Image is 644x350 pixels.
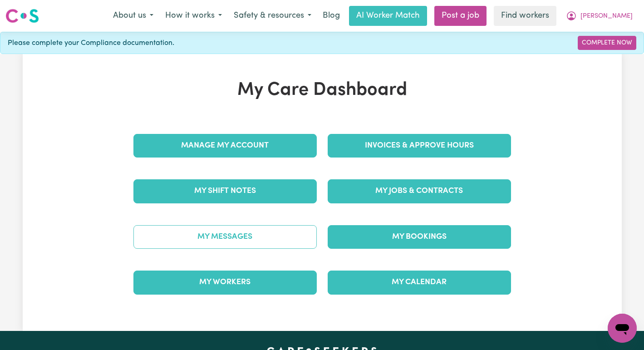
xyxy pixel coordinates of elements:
h1: My Care Dashboard [128,79,516,101]
a: Manage My Account [133,134,317,158]
a: Post a job [434,6,487,26]
a: My Calendar [328,271,511,294]
a: Complete Now [578,36,636,50]
iframe: Button to launch messaging window [608,314,637,343]
a: AI Worker Match [349,6,427,26]
a: Careseekers logo [5,5,39,26]
a: My Bookings [328,225,511,249]
button: How it works [159,6,228,25]
img: Careseekers logo [5,8,39,24]
button: My Account [560,6,639,25]
a: Blog [317,6,345,26]
a: My Messages [133,225,317,249]
span: Please complete your Compliance documentation. [8,38,174,49]
a: My Workers [133,271,317,294]
button: Safety & resources [228,6,317,25]
a: My Jobs & Contracts [328,179,511,203]
a: Invoices & Approve Hours [328,134,511,158]
span: [PERSON_NAME] [580,11,633,21]
a: Find workers [494,6,556,26]
a: My Shift Notes [133,179,317,203]
button: About us [107,6,159,25]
